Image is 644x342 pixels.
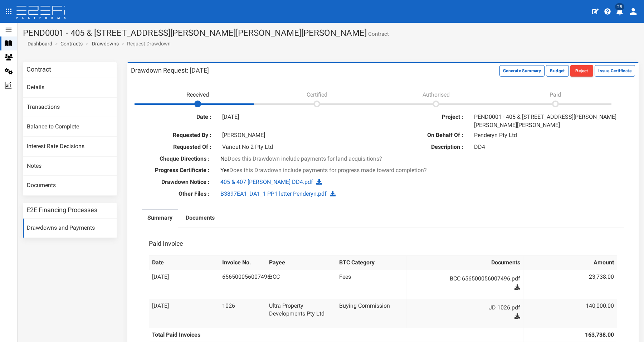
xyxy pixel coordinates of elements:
label: Requested Of : [136,143,217,151]
div: Vanout No 2 Pty Ltd [217,143,378,151]
h3: E2E Financing Processes [26,207,97,213]
td: [DATE] [149,299,219,328]
button: Issue Certificate [595,65,635,77]
span: Received [186,91,209,98]
a: Dashboard [25,40,52,47]
button: Reject [570,65,593,77]
span: Dashboard [25,41,52,47]
span: Does this Drawdown include payments for progress made toward completion? [229,167,427,174]
td: 1026 [219,299,266,328]
label: Drawdown Notice : [131,178,215,186]
th: Invoice No. [219,255,266,270]
label: Other Files : [131,190,215,198]
td: Ultra Property Developments Pty Ltd [266,299,336,328]
td: [DATE] [149,270,219,299]
a: Drawdowns and Payments [23,219,117,238]
td: 23,738.00 [523,270,617,299]
h3: Drawdown Request: [DATE] [131,67,209,74]
th: BTC Category [336,255,406,270]
label: Date : [136,113,217,121]
div: [PERSON_NAME] [217,131,378,140]
a: Summary [142,210,178,228]
label: Documents [186,214,215,222]
a: Interest Rate Decisions [23,137,117,156]
h3: Contract [26,66,51,73]
th: 163,738.00 [523,328,617,342]
div: No [215,155,551,163]
a: 405 & 407 [PERSON_NAME] DD4.pdf [220,179,313,185]
a: Documents [180,210,220,228]
a: B3897EA1_DA1_1 PP1 letter Penderyn.pdf [220,190,327,197]
div: Yes [215,166,551,175]
label: Project : [388,113,469,121]
div: Penderyn Pty Ltd [469,131,630,140]
h1: PEND0001 - 405 & [STREET_ADDRESS][PERSON_NAME][PERSON_NAME][PERSON_NAME] [23,28,639,38]
a: BCC 656500056007496.pdf [416,273,520,284]
a: Notes [23,157,117,176]
span: Paid [550,91,561,98]
span: Certified [307,91,327,98]
label: Summary [147,214,172,222]
td: 140,000.00 [523,299,617,328]
a: Issue Certificate [595,67,635,74]
th: Payee [266,255,336,270]
a: JD 1026.pdf [416,302,520,313]
a: Drawdowns [92,40,119,47]
button: Budget [546,65,569,77]
label: Progress Certificate : [131,166,215,175]
td: 656500056007496 [219,270,266,299]
span: Does this Drawdown include payments for land acquisitions? [228,155,382,162]
a: Contracts [60,40,83,47]
button: Generate Summary [499,65,545,77]
a: Transactions [23,98,117,117]
div: DD4 [469,143,630,151]
span: Authorised [423,91,450,98]
td: Fees [336,270,406,299]
label: Description : [388,143,469,151]
a: Details [23,78,117,97]
td: BCC [266,270,336,299]
label: Requested By : [136,131,217,140]
th: Date [149,255,219,270]
label: Cheque Directions : [131,155,215,163]
td: Buying Commission [336,299,406,328]
li: Request Drawdown [120,40,171,47]
label: On Behalf Of : [388,131,469,140]
th: Documents [406,255,523,270]
small: Contract [367,31,389,37]
a: Balance to Complete [23,117,117,137]
th: Total Paid Invoices [149,328,523,342]
div: PEND0001 - 405 & [STREET_ADDRESS][PERSON_NAME][PERSON_NAME][PERSON_NAME] [469,113,630,130]
a: Documents [23,176,117,195]
a: Budget [546,67,570,74]
h3: Paid Invoice [149,240,183,247]
div: [DATE] [217,113,378,121]
th: Amount [523,255,617,270]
